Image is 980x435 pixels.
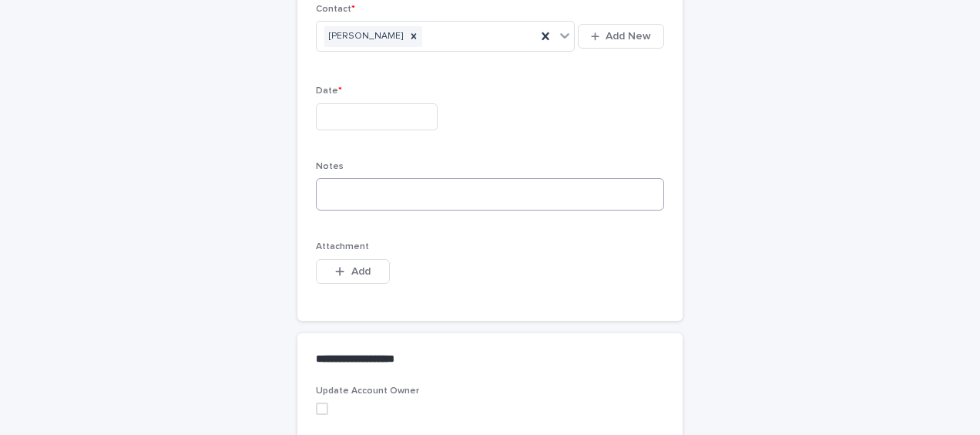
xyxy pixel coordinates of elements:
[316,5,355,14] span: Contact
[316,162,344,171] span: Notes
[324,26,405,47] div: [PERSON_NAME]
[316,386,419,396] span: Update Account Owner
[316,242,369,251] span: Attachment
[606,31,651,42] span: Add New
[316,259,390,284] button: Add
[578,24,664,49] button: Add New
[351,266,371,277] span: Add
[316,86,342,96] span: Date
